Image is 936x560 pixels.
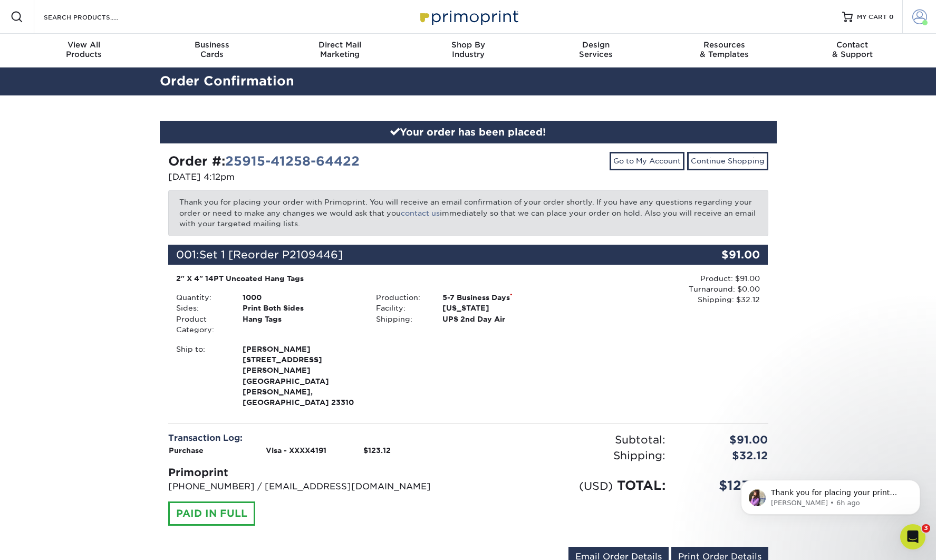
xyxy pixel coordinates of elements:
[168,292,235,303] div: Quantity:
[468,432,673,448] div: Subtotal:
[20,40,148,50] span: View All
[532,34,660,67] a: DesignServices
[148,40,276,59] div: Cards
[788,34,916,67] a: Contact& Support
[160,121,777,144] div: Your order has been placed!
[168,344,235,408] div: Ship to:
[532,40,660,50] span: Design
[725,458,936,532] iframe: Intercom notifications message
[568,273,760,305] div: Product: $91.00 Turnaround: $0.00 Shipping: $32.12
[176,273,561,284] div: 2" X 4" 14PT Uncoated Hang Tags
[922,524,930,533] span: 3
[673,476,776,495] div: $123.12
[610,152,684,170] a: Go to My Account
[660,40,788,59] div: & Templates
[168,153,360,169] strong: Order #:
[435,292,568,303] div: 5-7 Business Days
[168,190,768,236] p: Thank you for placing your order with Primoprint. You will receive an email confirmation of your ...
[404,40,532,50] span: Shop By
[276,40,404,59] div: Marketing
[148,34,276,67] a: BusinessCards
[401,209,440,217] a: contact us
[532,40,660,59] div: Services
[368,314,435,324] div: Shipping:
[435,303,568,313] div: [US_STATE]
[579,479,613,493] small: (USD)
[168,245,668,265] div: 001:
[276,40,404,50] span: Direct Mail
[687,152,768,170] a: Continue Shopping
[788,40,916,50] span: Contact
[276,34,404,67] a: Direct MailMarketing
[368,292,435,303] div: Production:
[243,354,360,376] span: [STREET_ADDRESS][PERSON_NAME]
[889,13,894,21] span: 0
[199,248,343,261] span: Set 1 [Reorder P2109446]
[168,501,255,526] div: PAID IN FULL
[235,314,368,335] div: Hang Tags
[20,34,148,67] a: View AllProducts
[169,446,204,455] strong: Purchase
[660,40,788,50] span: Resources
[416,5,521,28] img: Primoprint
[900,524,925,549] iframe: Intercom live chat
[368,303,435,313] div: Facility:
[788,40,916,59] div: & Support
[168,432,460,445] div: Transaction Log:
[152,72,785,91] h2: Order Confirmation
[168,171,460,184] p: [DATE] 4:12pm
[857,13,887,22] span: MY CART
[660,34,788,67] a: Resources& Templates
[243,344,360,407] strong: [GEOGRAPHIC_DATA][PERSON_NAME], [GEOGRAPHIC_DATA] 23310
[243,344,360,354] span: [PERSON_NAME]
[235,292,368,303] div: 1000
[673,448,776,464] div: $32.12
[225,153,360,169] a: 25915-41258-64422
[404,34,532,67] a: Shop ByIndustry
[404,40,532,59] div: Industry
[168,480,460,493] p: [PHONE_NUMBER] / [EMAIL_ADDRESS][DOMAIN_NAME]
[20,40,148,59] div: Products
[168,314,235,335] div: Product Category:
[168,303,235,313] div: Sides:
[148,40,276,50] span: Business
[43,11,146,23] input: SEARCH PRODUCTS.....
[668,245,768,265] div: $91.00
[617,478,665,493] span: TOTAL:
[235,303,368,313] div: Print Both Sides
[363,446,391,455] strong: $123.12
[435,314,568,324] div: UPS 2nd Day Air
[266,446,326,455] strong: Visa - XXXX4191
[468,448,673,464] div: Shipping:
[168,465,460,480] div: Primoprint
[673,432,776,448] div: $91.00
